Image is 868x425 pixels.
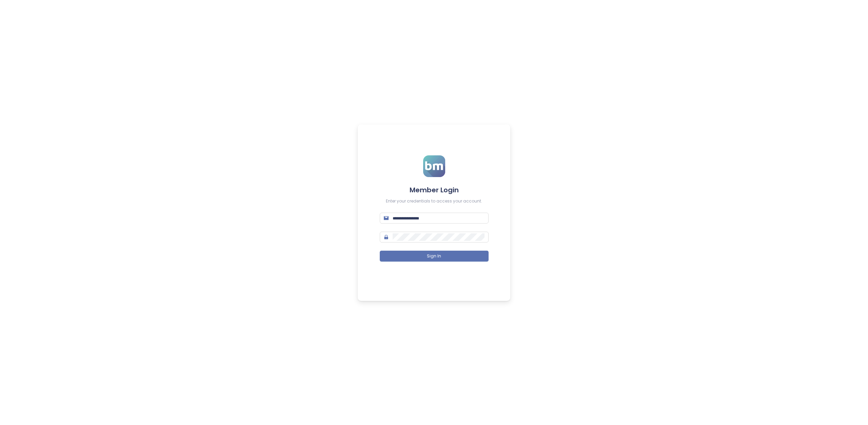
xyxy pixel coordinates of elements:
[427,253,441,259] span: Sign In
[380,198,489,205] div: Enter your credentials to access your account.
[380,251,489,262] button: Sign In
[384,235,389,239] span: lock
[423,155,445,177] img: logo
[384,216,389,220] span: mail
[380,185,489,195] h4: Member Login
